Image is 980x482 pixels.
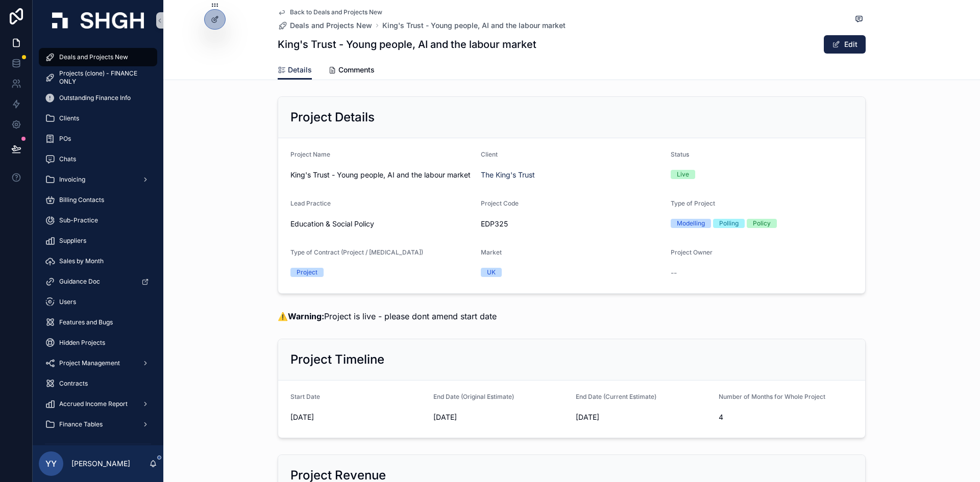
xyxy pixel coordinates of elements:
[433,412,568,422] span: [DATE]
[59,318,113,326] span: Features and Bugs
[39,354,157,372] a: Project Management
[39,68,157,87] a: Projects (clone) - FINANCE ONLY
[338,65,375,75] span: Comments
[278,61,312,80] a: Details
[39,293,157,311] a: Users
[39,395,157,413] a: Accrued Income Report
[39,48,157,66] a: Deals and Projects New
[824,35,866,54] button: Edit
[39,252,157,270] a: Sales by Month
[278,20,372,31] a: Deals and Projects New
[576,412,710,422] span: [DATE]
[59,175,85,184] span: Invoicing
[290,248,423,256] span: Type of Contract (Project / [MEDICAL_DATA])
[290,199,331,207] span: Lead Practice
[278,311,497,321] span: ⚠️ Project is live - please dont amend start date
[290,150,330,158] span: Project Name
[59,114,79,122] span: Clients
[481,150,498,158] span: Client
[290,8,382,16] span: Back to Deals and Projects New
[290,351,384,368] h2: Project Timeline
[719,393,825,400] span: Number of Months for Whole Project
[39,211,157,230] a: Sub-Practice
[59,135,71,143] span: POs
[278,8,382,16] a: Back to Deals and Projects New
[59,216,98,224] span: Sub-Practice
[39,170,157,189] a: Invoicing
[33,41,163,445] div: scrollable content
[719,412,853,422] span: 4
[52,12,144,29] img: App logo
[481,170,535,180] a: The King's Trust
[45,458,57,470] span: YY
[39,191,157,209] a: Billing Contacts
[487,268,496,277] div: UK
[671,150,689,158] span: Status
[290,170,473,180] span: King's Trust - Young people, AI and the labour market
[39,130,157,148] a: POs
[481,199,519,207] span: Project Code
[39,150,157,168] a: Chats
[59,277,100,286] span: Guidance Doc
[288,65,312,75] span: Details
[59,339,105,347] span: Hidden Projects
[290,393,320,400] span: Start Date
[671,268,677,278] span: --
[481,219,663,229] span: EDP325
[59,257,104,265] span: Sales by Month
[481,248,502,256] span: Market
[671,199,715,207] span: Type of Project
[677,170,689,179] div: Live
[288,311,324,321] strong: Warning:
[59,196,104,204] span: Billing Contacts
[39,109,157,128] a: Clients
[433,393,514,400] span: End Date (Original Estimate)
[39,415,157,434] a: Finance Tables
[328,61,375,81] a: Comments
[39,334,157,352] a: Hidden Projects
[719,219,739,228] div: Polling
[290,109,375,125] h2: Project Details
[59,359,120,367] span: Project Management
[59,69,147,86] span: Projects (clone) - FINANCE ONLY
[677,219,705,228] div: Modelling
[59,237,86,245] span: Suppliers
[59,53,128,61] span: Deals and Projects New
[576,393,656,400] span: End Date (Current Estimate)
[59,94,131,102] span: Outstanding Finance Info
[290,412,425,422] span: [DATE]
[59,379,88,388] span: Contracts
[297,268,317,277] div: Project
[290,20,372,31] span: Deals and Projects New
[71,459,130,469] p: [PERSON_NAME]
[39,232,157,250] a: Suppliers
[59,298,76,306] span: Users
[39,89,157,107] a: Outstanding Finance Info
[382,20,566,31] a: King's Trust - Young people, AI and the labour market
[39,374,157,393] a: Contracts
[59,420,103,428] span: Finance Tables
[59,400,128,408] span: Accrued Income Report
[753,219,771,228] div: Policy
[59,155,76,163] span: Chats
[671,248,713,256] span: Project Owner
[39,313,157,332] a: Features and Bugs
[290,219,374,229] span: Education & Social Policy
[278,37,536,52] h1: King's Trust - Young people, AI and the labour market
[39,272,157,291] a: Guidance Doc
